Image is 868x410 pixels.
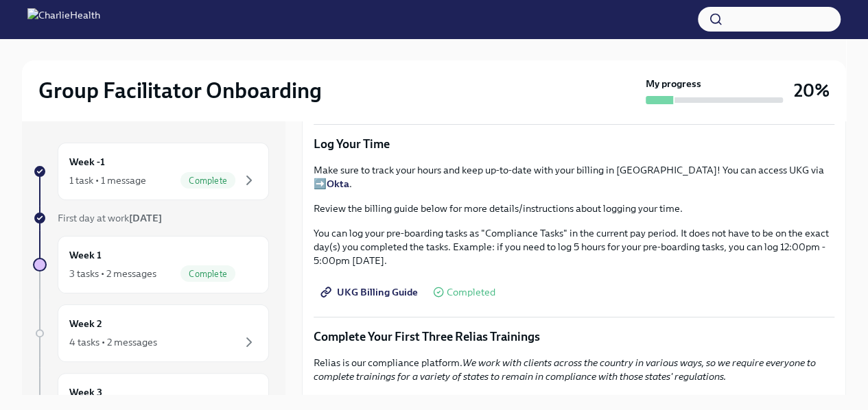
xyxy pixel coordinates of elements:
[33,211,269,225] a: First day at work[DATE]
[69,173,146,187] div: 1 task • 1 message
[180,269,235,279] span: Complete
[33,236,269,293] a: Week 13 tasks • 2 messagesComplete
[314,136,834,152] p: Log Your Time
[69,248,102,263] h6: Week 1
[129,212,162,224] strong: [DATE]
[180,176,235,186] span: Complete
[33,143,269,200] a: Week -11 task • 1 messageComplete
[314,356,834,383] p: Relias is our compliance platform.
[323,285,418,299] span: UKG Billing Guide
[27,8,100,30] img: CharlieHealth
[38,77,322,104] h2: Group Facilitator Onboarding
[314,163,834,191] p: Make sure to track your hours and keep up-to-date with your billing in [GEOGRAPHIC_DATA]! You can...
[314,202,834,215] p: Review the billing guide below for more details/instructions about logging your time.
[33,304,269,362] a: Week 24 tasks • 2 messages
[447,287,495,298] span: Completed
[314,226,834,267] p: You can log your pre-boarding tasks as "Compliance Tasks" in the current pay period. It does not ...
[794,78,830,103] h3: 20%
[314,394,834,408] p: You'll complete many traninings in [GEOGRAPHIC_DATA] during onboarding, but just start with these...
[327,178,349,190] a: Okta
[314,278,427,306] a: UKG Billing Guide
[69,267,156,280] div: 3 tasks • 2 messages
[646,77,701,91] strong: My progress
[314,328,834,345] p: Complete Your First Three Relias Trainings
[314,357,816,383] em: We work with clients across the country in various ways, so we require everyone to complete train...
[69,335,157,349] div: 4 tasks • 2 messages
[69,385,102,400] h6: Week 3
[69,316,102,331] h6: Week 2
[58,212,162,224] span: First day at work
[69,154,105,169] h6: Week -1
